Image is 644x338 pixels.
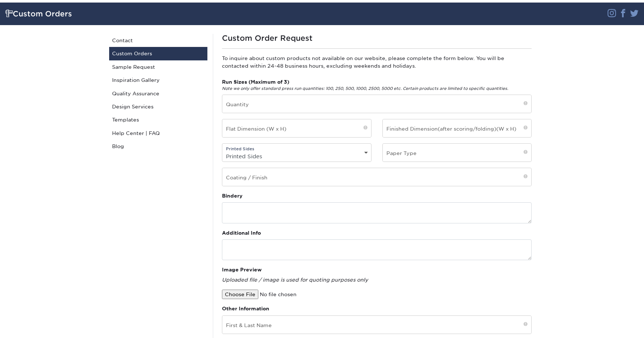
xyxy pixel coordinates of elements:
a: Templates [109,113,207,126]
a: Inspiration Gallery [109,73,207,87]
strong: Other Information [222,306,269,311]
p: To inquire about custom products not available on our website, please complete the form below. Yo... [222,55,532,69]
a: Sample Request [109,60,207,73]
a: Help Center | FAQ [109,127,207,140]
a: Custom Orders [109,47,207,60]
strong: Bindery [222,193,243,199]
strong: Image Preview [222,267,262,273]
strong: Run Sizes (Maximum of 3) [222,79,289,85]
em: Uploaded file / image is used for quoting purposes only [222,277,368,283]
a: Blog [109,140,207,153]
strong: Additional Info [222,230,261,236]
a: Design Services [109,100,207,113]
a: Contact [109,34,207,47]
a: Quality Assurance [109,87,207,100]
h1: Custom Order Request [222,34,532,43]
em: Note we only offer standard press run quantities: 100, 250, 500, 1000, 2500, 5000 etc. Certain pr... [222,86,508,91]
